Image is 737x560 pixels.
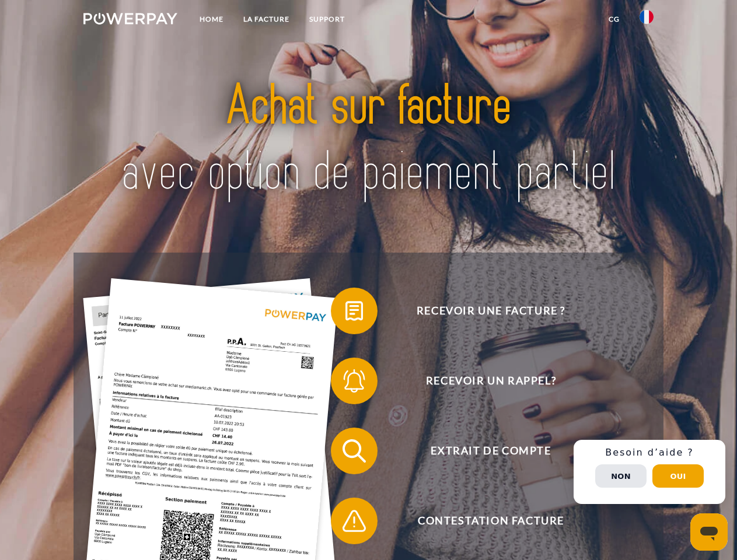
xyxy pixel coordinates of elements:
img: qb_bill.svg [340,296,369,325]
img: qb_search.svg [340,436,369,466]
a: Support [299,9,355,30]
button: Recevoir une facture ? [331,288,634,334]
a: Home [190,9,233,30]
button: Recevoir un rappel? [331,358,634,404]
h3: Besoin d’aide ? [581,447,718,459]
iframe: Bouton de lancement de la fenêtre de messagerie [690,513,728,551]
span: Recevoir un rappel? [348,358,634,404]
button: Extrait de compte [331,428,634,474]
span: Recevoir une facture ? [348,288,634,334]
span: Contestation Facture [348,498,634,544]
img: logo-powerpay-white.svg [83,13,177,24]
img: title-powerpay_fr.svg [111,56,626,223]
div: Schnellhilfe [574,440,725,504]
img: qb_warning.svg [340,506,369,535]
img: fr [640,10,654,24]
button: Non [595,464,647,488]
img: qb_bell.svg [340,366,369,395]
button: Contestation Facture [331,498,634,544]
a: CG [599,9,630,30]
span: Extrait de compte [348,428,634,474]
a: LA FACTURE [233,9,299,30]
button: Oui [652,464,704,488]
